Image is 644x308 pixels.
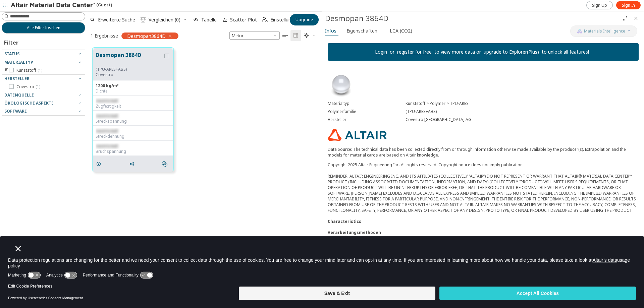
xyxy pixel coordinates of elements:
div: (Guest) [11,2,112,9]
span: Hersteller [4,76,30,81]
i:  [141,17,146,22]
div: grid [87,43,322,288]
span: restricted [96,128,118,134]
div: Copyright 2025 Altair Engineering Inc. All rights reserved. Copyright notice does not imply publi... [328,162,639,213]
span: restricted [96,98,118,104]
span: Scatter-Plot [230,17,257,22]
span: Materialtyp [4,59,33,65]
span: Vergleichen (0) [149,17,180,22]
button: Similar search [159,157,173,171]
button: Tile View [290,30,301,41]
p: Covestro [96,72,163,77]
img: AI Copilot [577,28,582,34]
span: Covestro [16,84,40,89]
i:  [282,33,288,38]
div: Streckspannung [96,119,170,124]
span: LCA (CO2) [390,25,412,36]
p: or [387,49,397,55]
button: Table View [280,30,290,41]
button: Full Screen [620,13,631,24]
span: Ökologische Aspekte [4,100,54,106]
img: Logo - Provider [328,129,387,141]
button: Status [2,50,85,58]
span: Software [4,108,27,114]
div: Materialtyp [328,101,406,106]
span: Upgrade [296,17,313,22]
button: Share [126,157,140,171]
p: Data Source: The technical data has been collected directly from or through information otherwise... [328,146,639,158]
button: AI CopilotMaterials Intelligence [570,25,637,37]
button: Desmopan 3864D [96,51,163,67]
span: Kunststoff [16,68,42,73]
p: to view more data or [432,49,484,55]
img: Material Type Image [328,71,355,98]
span: Metric [229,32,280,40]
div: Unit System [229,32,280,40]
div: Zugfestigkeit [96,104,170,109]
span: Datenquelle [4,92,34,98]
span: restricted [96,113,118,119]
i:  [162,161,167,167]
span: ( 1 ) [38,67,42,73]
span: restricted [328,235,346,241]
button: Details [93,157,107,171]
i: toogle group [4,68,9,73]
button: Software [2,107,85,115]
button: Datenquelle [2,91,85,99]
div: Bruchspannung [96,149,170,154]
div: Kunststoff > Polymer > TPU-ARES [406,101,639,106]
div: 1 Ergebnisse [91,33,118,39]
a: upgrade to Explorer(Plus) [484,49,539,55]
a: register for free [397,49,432,55]
div: 1200 kg/m³ [96,83,170,88]
div: Dichte [96,88,170,94]
span: Sign Up [592,3,607,8]
span: Materials Intelligence [584,28,625,34]
span: Eigenschaften [346,25,377,36]
i:  [293,33,299,38]
button: Theme [301,30,319,41]
span: Infos [325,25,336,36]
div: Verarbeitungsmethoden [328,230,639,235]
a: Login [375,49,387,55]
span: restricted [96,143,118,149]
button: Ökologische Aspekte [2,99,85,107]
a: Sign Up [586,1,613,9]
span: Desmopan3864D [127,33,166,39]
button: Close [631,13,641,24]
div: Filter [2,34,22,50]
div: Polymerfamilie [328,109,406,114]
i:  [262,17,268,22]
span: Tabelle [201,17,217,22]
p: to unlock all features! [539,49,592,55]
a: Sign In [616,1,641,9]
div: Desmopan 3864D [325,13,620,24]
span: Alle Filter löschen [27,25,60,30]
button: Alle Filter löschen [2,22,85,34]
div: (TPU-ARES+ABS) [96,67,163,72]
span: Einstellungen [270,17,299,22]
button: Materialtyp [2,58,85,66]
i:  [304,33,309,38]
img: Altair Material Data Center [11,2,96,9]
span: Sign In [622,3,635,8]
div: (TPU-ARES+ABS) [406,109,639,114]
span: ( 1 ) [36,84,40,89]
div: Characteristics [328,219,639,224]
div: Hersteller [328,117,406,122]
button: Hersteller [2,75,85,83]
div: Covestro [GEOGRAPHIC_DATA] AG [406,117,639,122]
div: Streckdehnung [96,134,170,139]
span: Erweiterte Suche [98,17,135,22]
button: Upgrade [290,14,319,25]
span: Status [4,51,19,57]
